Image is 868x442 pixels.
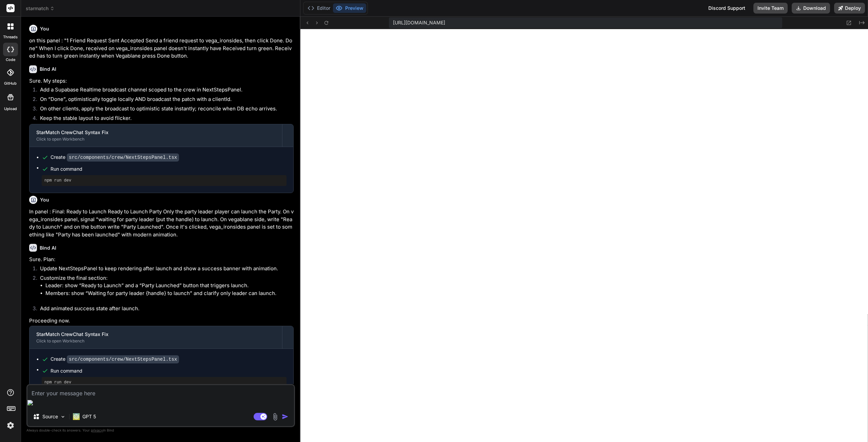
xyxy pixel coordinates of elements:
[45,290,294,297] li: Members: show “Waiting for party leader {handle} to launch” and clarify only leader can launch.
[35,274,294,305] li: Customize the final section:
[29,256,294,264] p: Sure. Plan:
[35,86,294,96] li: Add a Supabase Realtime broadcast channel scoped to the crew in NextStepsPanel.
[29,326,282,349] button: StarMatch CrewChat Syntax FixClick to open Workbench
[35,105,294,114] li: On other clients, apply the broadcast to optimistic state instantly; reconcile when DB echo arrives.
[40,66,56,72] h6: Bind AI
[91,428,103,432] span: privacy
[51,154,179,161] div: Create
[271,413,279,421] img: attachment
[5,420,16,431] img: settings
[300,29,868,442] iframe: Preview
[51,166,287,172] span: Run command
[704,3,749,14] div: Discord Support
[51,367,287,374] span: Run command
[6,57,15,63] label: code
[36,136,275,142] div: Click to open Workbench
[26,5,55,12] span: starmatch
[834,3,865,14] button: Deploy
[4,106,17,112] label: Upload
[35,114,294,124] li: Keep the stable layout to avoid flicker.
[44,178,284,183] pre: npm run dev
[36,331,275,338] div: StarMatch CrewChat Syntax Fix
[3,34,18,40] label: threads
[40,25,49,32] h6: You
[753,3,788,14] button: Invite Team
[35,265,294,274] li: Update NextStepsPanel to keep rendering after launch and show a success banner with animation.
[36,129,275,136] div: StarMatch CrewChat Syntax Fix
[29,124,282,147] button: StarMatch CrewChat Syntax FixClick to open Workbench
[60,414,66,420] img: Pick Models
[73,413,80,420] img: GPT 5
[35,96,294,105] li: On “Done”, optimistically toggle locally AND broadcast the patch with a clientId.
[35,305,294,314] li: Add animated success state after launch.
[67,153,179,162] code: src/components/crew/NextStepsPanel.tsx
[29,37,294,60] p: on this panel : "1 Friend Request Sent Accepted Send a friend request to vega_ironsides, then cli...
[51,356,179,363] div: Create
[305,3,333,13] button: Editor
[40,196,49,203] h6: You
[82,413,96,420] p: GPT 5
[29,77,294,85] p: Sure. My steps:
[29,317,294,325] p: Proceeding now.
[4,81,17,86] label: GitHub
[282,413,289,420] img: icon
[67,355,179,363] code: src/components/crew/NextStepsPanel.tsx
[27,400,35,405] img: editor-icon.png
[29,208,294,238] p: In panel : Final: Ready to Launch Ready to Launch Party Only the party leader player can launch t...
[26,427,295,434] p: Always double-check its answers. Your in Bind
[42,413,58,420] p: Source
[40,245,56,251] h6: Bind AI
[45,282,294,290] li: Leader: show “Ready to Launch” and a “Party Launched” button that triggers launch.
[333,3,366,13] button: Preview
[393,19,445,26] span: [URL][DOMAIN_NAME]
[36,338,275,344] div: Click to open Workbench
[44,380,284,385] pre: npm run dev
[792,3,830,14] button: Download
